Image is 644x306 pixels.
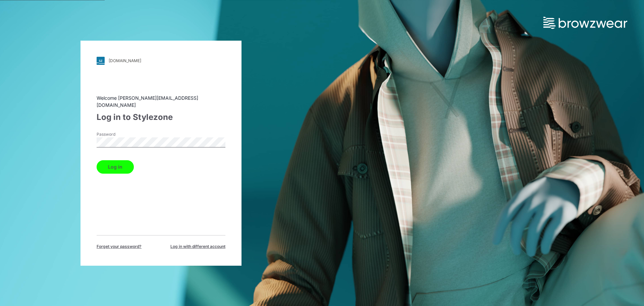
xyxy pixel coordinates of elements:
[97,57,225,65] a: [DOMAIN_NAME]
[97,160,134,174] button: Log in
[170,244,225,250] span: Log in with different account
[97,57,105,65] img: svg+xml;base64,PHN2ZyB3aWR0aD0iMjgiIGhlaWdodD0iMjgiIHZpZXdCb3g9IjAgMCAyOCAyOCIgZmlsbD0ibm9uZSIgeG...
[97,244,142,250] span: Forget your password?
[97,111,225,123] div: Log in to Stylezone
[97,131,144,137] label: Password
[543,17,627,29] img: browzwear-logo.73288ffb.svg
[97,94,225,108] div: Welcome [PERSON_NAME][EMAIL_ADDRESS][DOMAIN_NAME]
[109,58,141,63] div: [DOMAIN_NAME]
